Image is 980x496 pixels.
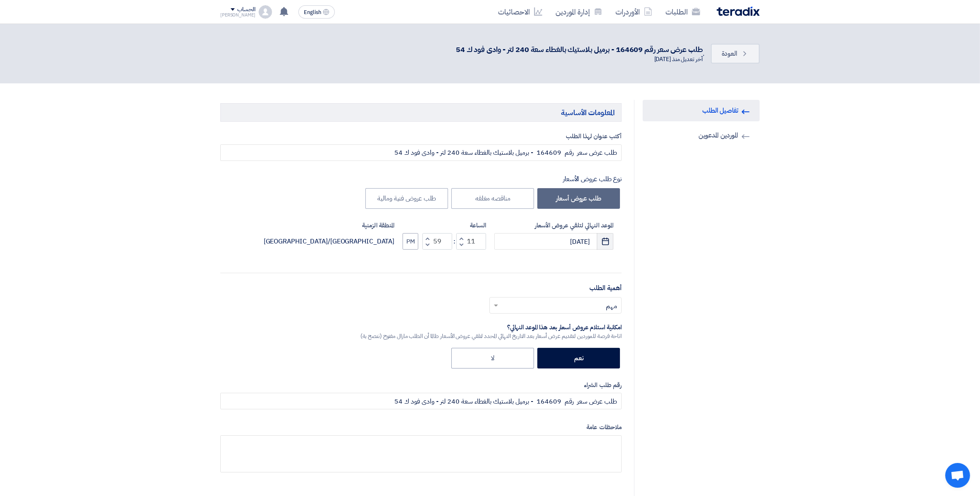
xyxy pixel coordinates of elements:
[494,233,613,250] input: سنة-شهر-يوم
[422,233,452,250] input: Minutes
[220,103,622,122] h5: المعلومات الأساسية
[360,324,622,332] div: امكانية استلام عروض أسعار بعد هذا الموعد النهائي؟
[220,423,622,432] label: ملاحظات عامة
[643,125,760,146] a: الموردين المدعوين
[494,221,613,230] label: الموعد النهائي لتلقي عروض الأسعار
[609,2,659,21] a: الأوردرات
[304,9,321,15] span: English
[220,132,622,141] label: أكتب عنوان لهذا الطلب
[298,5,335,19] button: English
[945,463,970,488] div: Open chat
[403,221,486,230] label: الساعة
[659,2,707,21] a: الطلبات
[403,233,418,250] button: PM
[259,5,272,19] img: profile_test.png
[491,2,549,21] a: الاحصائيات
[220,144,622,161] input: مثال: طابعات ألوان, نظام إطفاء حريق, أجهزة كهربائية...
[360,332,622,340] div: اتاحة فرصة للموردين لتقديم عرض أسعار بعد التاريخ النهائي المحدد لتلقي عروض الأسعار طالما أن الطلب...
[220,174,622,184] div: نوع طلب عروض الأسعار
[451,188,534,209] label: مناقصه مغلقه
[456,233,486,250] input: Hours
[220,13,255,17] div: [PERSON_NAME]
[365,188,448,209] label: طلب عروض فنية ومالية
[220,380,622,390] label: رقم طلب الشراء
[456,44,703,55] div: طلب عرض سعر رقم 164609 - برميل بلاستيك بالغطاء سعة 240 لتر - وادى فود ك 54
[451,348,534,368] label: لا
[537,348,620,368] label: نعم
[717,7,760,16] img: Teradix logo
[537,188,620,209] label: طلب عروض أسعار
[452,236,456,246] div: :
[711,44,760,64] a: العودة
[264,236,395,246] div: [GEOGRAPHIC_DATA]/[GEOGRAPHIC_DATA]
[456,55,703,64] div: آخر تعديل منذ [DATE]
[220,393,622,409] input: أدخل رقم طلب الشراء الداخلي ان وجد
[722,49,737,59] span: العودة
[237,6,255,13] div: الحساب
[589,283,622,293] label: أهمية الطلب
[549,2,609,21] a: إدارة الموردين
[264,221,395,230] label: المنطقة الزمنية
[220,40,760,67] div: .
[643,100,760,121] a: تفاصيل الطلب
